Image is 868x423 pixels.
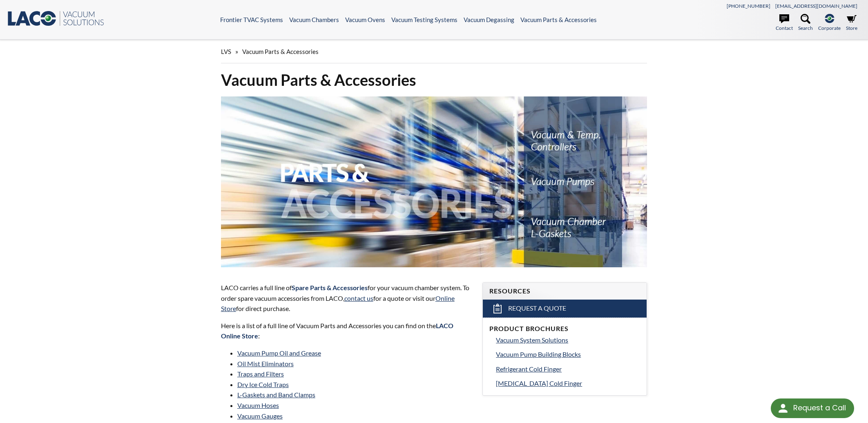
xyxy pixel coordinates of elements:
a: contact us [344,294,373,302]
span: Refrigerant Cold Finger [496,365,562,373]
h1: Vacuum Parts & Accessories [221,70,647,90]
a: Dry Ice Cold Traps [237,380,289,388]
a: Vacuum Hoses [237,401,279,409]
div: Request a Call [793,398,846,417]
a: Contact [776,14,793,32]
h4: Resources [489,287,640,295]
a: Vacuum Degassing [464,16,514,23]
a: Request a Quote [483,300,647,318]
span: Request a Quote [508,304,566,313]
span: Vacuum System Solutions [496,336,568,344]
span: Corporate [818,24,841,32]
h4: Product Brochures [489,325,640,333]
strong: Spare Parts & Accessories [292,284,368,291]
img: Vacuum Parts & Accessories header [221,96,647,267]
p: LACO carries a full line of for your vacuum chamber system. To order spare vacuum accessories fro... [221,282,473,314]
a: Vacuum Pump Oil and Grease [237,349,321,357]
div: Request a Call [771,398,854,418]
a: L-Gaskets and Band Clamps [237,391,315,398]
a: Vacuum Gauges [237,412,283,420]
p: Here is a list of a full line of Vacuum Parts and Accessories you can find on the : [221,320,473,341]
a: Vacuum System Solutions [496,335,640,345]
div: » [221,40,647,63]
a: Vacuum Ovens [345,16,385,23]
a: [PHONE_NUMBER] [727,3,770,9]
a: Vacuum Chambers [289,16,339,23]
a: Vacuum Testing Systems [391,16,457,23]
a: Oil Mist Eliminators [237,360,294,367]
a: Vacuum Pump Building Blocks [496,349,640,360]
span: LVS [221,48,231,55]
a: [EMAIL_ADDRESS][DOMAIN_NAME] [775,3,857,9]
a: Store [846,14,857,32]
a: Vacuum Parts & Accessories [520,16,597,23]
span: [MEDICAL_DATA] Cold Finger [496,379,582,387]
span: Vacuum Parts & Accessories [242,48,319,55]
a: Search [798,14,813,32]
span: Vacuum Pump Building Blocks [496,350,581,358]
a: Traps and Filters [237,370,284,378]
a: [MEDICAL_DATA] Cold Finger [496,378,640,389]
a: Refrigerant Cold Finger [496,364,640,374]
a: Frontier TVAC Systems [220,16,283,23]
img: round button [777,402,790,415]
